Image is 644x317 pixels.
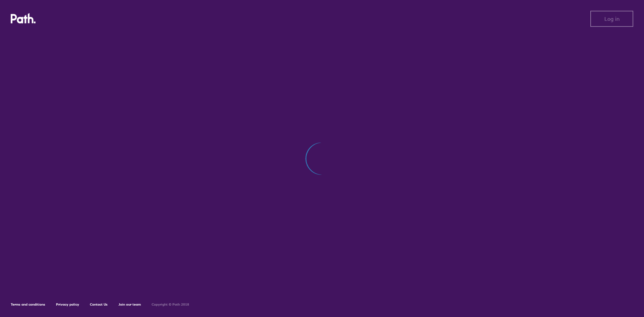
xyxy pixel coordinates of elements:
span: Log in [604,16,620,22]
a: Join our team [118,302,141,307]
a: Privacy policy [56,302,79,307]
a: Contact Us [90,302,108,307]
button: Log in [590,11,633,27]
h6: Copyright © Path 2018 [152,303,189,307]
a: Terms and conditions [11,302,45,307]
